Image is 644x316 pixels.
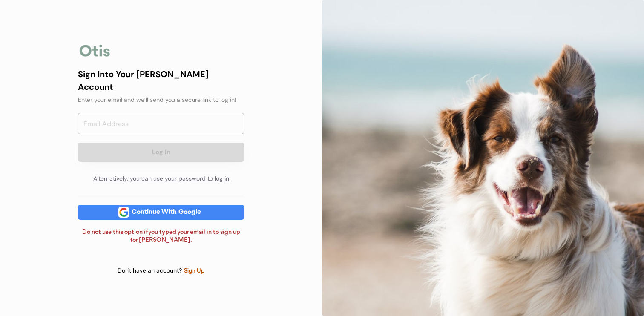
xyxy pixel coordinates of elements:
[184,266,205,276] div: Sign Up
[118,267,184,275] div: Don't have an account?
[129,209,204,215] div: Continue With Google
[78,95,244,104] div: Enter your email and we’ll send you a secure link to log in!
[78,143,244,162] button: Log In
[78,170,244,187] div: Alternatively, you can use your password to log in
[78,113,244,134] input: Email Address
[78,68,244,93] div: Sign Into Your [PERSON_NAME] Account
[78,228,244,245] div: Do not use this option if you typed your email in to sign up for [PERSON_NAME].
